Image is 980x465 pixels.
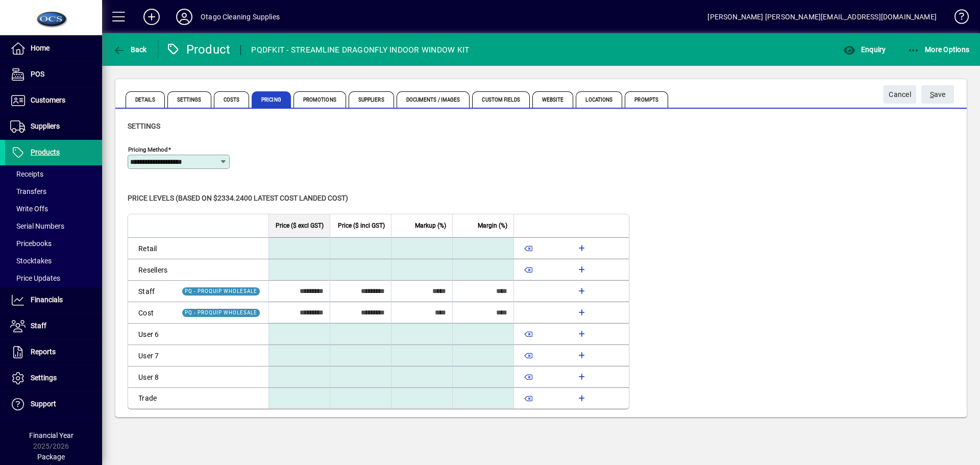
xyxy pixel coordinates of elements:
span: POS [31,70,44,78]
span: Reports [31,348,56,356]
span: Customers [31,96,65,104]
mat-label: Pricing method [128,146,168,153]
a: Knowledge Base [947,2,967,35]
span: Transfers [10,187,46,195]
span: Settings [128,122,160,130]
span: Suppliers [31,122,60,130]
td: Trade [128,387,174,408]
button: Add [135,8,168,26]
td: Staff [128,280,174,302]
button: Cancel [884,85,916,104]
td: User 6 [128,323,174,345]
span: Receipts [10,170,43,178]
span: PQ - PROQUIP WHOLESALE [185,288,257,294]
span: Documents / Images [397,91,470,108]
button: Enquiry [841,40,888,59]
button: More Options [905,40,972,59]
span: PQ - PROQUIP WHOLESALE [185,310,257,315]
span: Financials [31,296,63,304]
span: Details [126,91,165,108]
span: Pricing [252,91,291,108]
td: User 8 [128,366,174,387]
a: Pricebooks [5,235,102,252]
a: Support [5,391,102,417]
span: Settings [167,91,211,108]
button: Profile [168,8,201,26]
span: Support [31,400,56,408]
a: POS [5,62,102,87]
a: Staff [5,313,102,339]
span: Price ($ excl GST) [276,220,324,231]
span: Markup (%) [415,220,446,231]
span: More Options [908,45,970,54]
a: Reports [5,339,102,365]
button: Back [110,40,150,59]
a: Suppliers [5,114,102,139]
app-page-header-button: Back [102,40,158,59]
span: Financial Year [29,431,73,439]
a: Receipts [5,165,102,183]
div: PQDFKIT - STREAMLINE DRAGONFLY INDOOR WINDOW KIT [251,42,469,58]
a: Customers [5,88,102,113]
span: Promotions [293,91,346,108]
div: Otago Cleaning Supplies [201,9,280,25]
span: S [930,90,934,99]
span: Package [37,453,65,461]
span: Settings [31,374,57,382]
span: ave [930,86,946,103]
a: Write Offs [5,200,102,217]
span: Price Updates [10,274,60,282]
span: Margin (%) [478,220,507,231]
div: [PERSON_NAME] [PERSON_NAME][EMAIL_ADDRESS][DOMAIN_NAME] [707,9,937,25]
span: Suppliers [349,91,394,108]
span: Pricebooks [10,239,52,248]
span: Costs [214,91,250,108]
span: Staff [31,322,46,330]
a: Settings [5,365,102,391]
span: Stocktakes [10,257,52,265]
span: Home [31,44,50,52]
td: Resellers [128,259,174,280]
a: Financials [5,287,102,313]
span: Custom Fields [472,91,529,108]
span: Price ($ incl GST) [338,220,385,231]
td: Cost [128,302,174,323]
td: User 7 [128,345,174,366]
div: Product [166,41,231,58]
a: Transfers [5,183,102,200]
a: Serial Numbers [5,217,102,235]
span: Prompts [625,91,668,108]
td: Retail [128,237,174,259]
span: Website [532,91,574,108]
span: Write Offs [10,205,48,213]
span: Serial Numbers [10,222,64,230]
span: Price levels (based on $2334.2400 Latest cost landed cost) [128,194,348,202]
button: Save [921,85,954,104]
a: Home [5,36,102,61]
span: Enquiry [843,45,886,54]
span: Back [113,45,147,54]
a: Stocktakes [5,252,102,270]
span: Cancel [889,86,911,103]
span: Locations [576,91,622,108]
span: Products [31,148,60,156]
a: Price Updates [5,270,102,287]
